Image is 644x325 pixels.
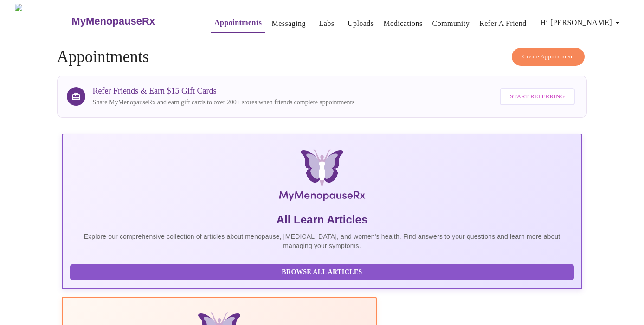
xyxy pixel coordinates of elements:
[93,86,354,96] h3: Refer Friends & Earn $15 Gift Cards
[510,91,565,102] span: Start Referring
[70,212,574,227] h5: All Learn Articles
[380,14,426,33] button: Medications
[479,17,527,30] a: Refer a Friend
[541,16,623,29] span: Hi [PERSON_NAME]
[71,15,155,27] h3: MyMenopauseRx
[70,268,577,275] a: Browse All Articles
[319,17,334,30] a: Labs
[70,232,574,250] p: Explore our comprehensive collection of articles about menopause, [MEDICAL_DATA], and women's hea...
[93,98,354,107] p: Share MyMenopauseRx and earn gift cards to over 200+ stores when friends complete appointments
[312,14,341,33] button: Labs
[537,13,627,32] button: Hi [PERSON_NAME]
[79,267,565,278] span: Browse All Articles
[271,17,305,30] a: Messaging
[268,14,309,33] button: Messaging
[348,17,374,30] a: Uploads
[71,5,192,38] a: MyMenopauseRx
[57,48,587,66] h4: Appointments
[432,17,470,30] a: Community
[522,51,574,62] span: Create Appointment
[70,264,574,280] button: Browse All Articles
[497,83,577,110] a: Start Referring
[476,14,530,33] button: Refer a Friend
[211,13,265,33] button: Appointments
[344,14,378,33] button: Uploads
[512,48,585,66] button: Create Appointment
[214,16,262,29] a: Appointments
[500,88,575,105] button: Start Referring
[429,14,474,33] button: Community
[148,149,496,205] img: MyMenopauseRx Logo
[383,17,422,30] a: Medications
[15,4,71,38] img: MyMenopauseRx Logo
